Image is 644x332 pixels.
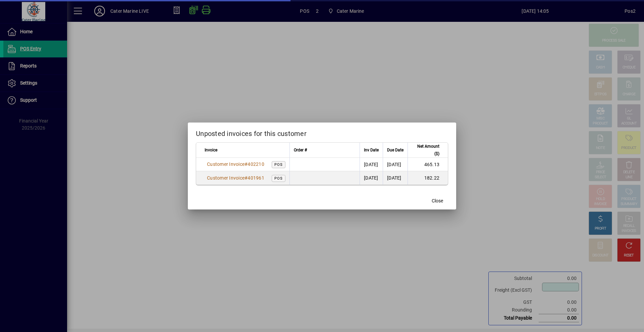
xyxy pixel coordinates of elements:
[188,123,456,142] h2: Unposted invoices for this customer
[387,146,404,154] span: Due Date
[412,143,439,157] span: Net Amount ($)
[207,175,245,181] span: Customer Invoice
[274,176,283,181] span: POS
[427,195,448,207] button: Close
[360,158,383,171] td: [DATE]
[205,174,267,182] a: Customer Invoice#401961
[408,171,448,185] td: 182.22
[360,171,383,185] td: [DATE]
[207,161,245,167] span: Customer Invoice
[383,158,408,171] td: [DATE]
[248,161,264,167] span: 402210
[432,197,443,204] span: Close
[248,175,264,181] span: 401961
[245,161,248,167] span: #
[205,146,217,154] span: Invoice
[364,146,379,154] span: Inv Date
[205,160,267,168] a: Customer Invoice#402210
[383,171,408,185] td: [DATE]
[294,146,307,154] span: Order #
[274,162,283,167] span: POS
[245,175,248,181] span: #
[408,158,448,171] td: 465.13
